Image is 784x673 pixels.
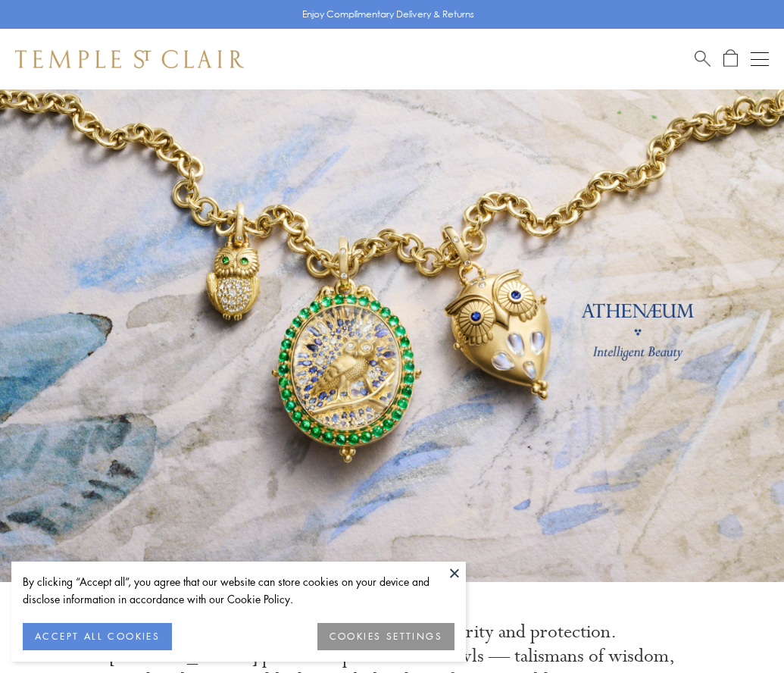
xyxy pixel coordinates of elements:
[723,49,738,68] a: Open Shopping Bag
[23,623,172,650] button: ACCEPT ALL COOKIES
[302,7,474,22] p: Enjoy Complimentary Delivery & Returns
[15,50,244,68] img: Temple St. Clair
[317,623,454,650] button: COOKIES SETTINGS
[751,50,769,68] button: Open navigation
[695,49,711,68] a: Search
[23,573,454,608] div: By clicking “Accept all”, you agree that our website can store cookies on your device and disclos...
